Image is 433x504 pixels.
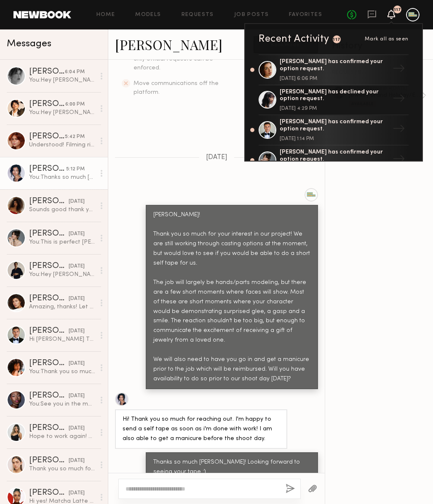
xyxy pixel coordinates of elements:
div: → [389,59,409,81]
div: You: Thanks so much [PERSON_NAME]! Looking forward to seeing your tape :) [29,173,95,181]
a: Requests [182,12,214,18]
div: [PERSON_NAME] [29,230,69,238]
div: Recent Activity [259,34,329,44]
div: You: Hey [PERSON_NAME], unfortunately we wouldn't be able to decrease your hours on set that much... [29,271,95,279]
div: [PERSON_NAME]! Thank you so much for your interest in our project! We are still working through c... [153,210,310,384]
div: Thank you so much for having me, it has been such a pleasure working with you! [29,465,95,473]
div: 5:42 PM [65,133,85,141]
div: [PERSON_NAME] [29,100,65,109]
div: [DATE] [69,457,85,465]
div: [DATE] [69,424,85,432]
div: 6:04 PM [65,68,85,76]
div: [DATE] [69,360,85,368]
div: [PERSON_NAME] [29,392,69,400]
div: Hi! Thank you so much for reaching out. I'm happy to send a self tape as soon as i'm done with wo... [123,415,280,444]
a: Models [135,12,161,18]
div: 117 [394,8,401,12]
div: [PERSON_NAME] [29,197,69,206]
div: You: Hey [PERSON_NAME], Would you be open to a two year usage period for the listed usages? [29,109,95,117]
div: [DATE] [69,392,85,400]
div: Sounds good thank you 🤗✨ [29,206,95,214]
div: → [389,149,409,171]
div: [DATE] [69,489,85,497]
div: [DATE] 6:06 PM [280,76,389,81]
div: Thanks so much [PERSON_NAME]! Looking forward to seeing your tape :) [153,458,310,477]
div: Amazing, thanks! Let me know if there is anything else needed! [29,303,95,311]
div: [DATE] [69,295,85,303]
div: You: This is perfect [PERSON_NAME]! Thank you so much, will get back to you soon [29,238,95,246]
div: You: See you in the morning! [29,400,95,408]
div: 117 [333,37,341,42]
span: Move communications off the platform. [134,81,219,95]
a: Favorites [289,12,322,18]
div: → [389,119,409,141]
div: [PERSON_NAME] [29,456,69,465]
div: 6:00 PM [65,101,85,109]
div: [DATE] [69,198,85,206]
div: [PERSON_NAME] [29,133,65,141]
div: [PERSON_NAME] [29,262,69,271]
a: [PERSON_NAME] has confirmed your option request.[DATE] 1:14 PM→ [259,115,409,146]
div: [DATE] [69,263,85,271]
div: [PERSON_NAME] [29,359,69,368]
div: [DATE] [69,230,85,238]
div: Hope to work again! Thank you! [29,432,95,440]
div: [PERSON_NAME] has declined your option request. [280,89,389,103]
div: You: Hey [PERSON_NAME]! Following up on this message just in case you didn't see it earlier! I pe... [29,76,95,84]
div: You: Thank you so much! [29,368,95,376]
div: → [389,89,409,111]
div: [PERSON_NAME] [29,294,69,303]
a: [PERSON_NAME] has confirmed your option request.→ [259,146,409,176]
div: [PERSON_NAME] [29,68,65,76]
div: Understood! Filming right now and I’ll send it asap! [29,141,95,149]
div: [PERSON_NAME] [29,165,66,173]
div: [DATE] 4:29 PM [280,106,389,111]
a: [PERSON_NAME] [115,35,222,53]
div: 5:12 PM [66,165,85,173]
a: [PERSON_NAME] has confirmed your option request.[DATE] 6:06 PM→ [259,54,409,85]
a: Home [96,12,115,18]
div: [PERSON_NAME] [29,327,69,335]
span: Mark all as seen [365,37,409,42]
div: Hi [PERSON_NAME] Thank you! [29,335,95,343]
a: Job Posts [234,12,269,18]
div: [DATE] 1:14 PM [280,136,389,141]
div: [PERSON_NAME] has confirmed your option request. [280,58,389,73]
span: [DATE] [206,154,227,161]
div: [PERSON_NAME] [29,424,69,432]
span: Messages [7,39,51,49]
div: [PERSON_NAME] has confirmed your option request. [280,119,389,133]
a: [PERSON_NAME] has declined your option request.[DATE] 4:29 PM→ [259,85,409,116]
div: [PERSON_NAME] [29,489,69,497]
div: [PERSON_NAME] has confirmed your option request. [280,149,389,163]
div: [DATE] [69,327,85,335]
